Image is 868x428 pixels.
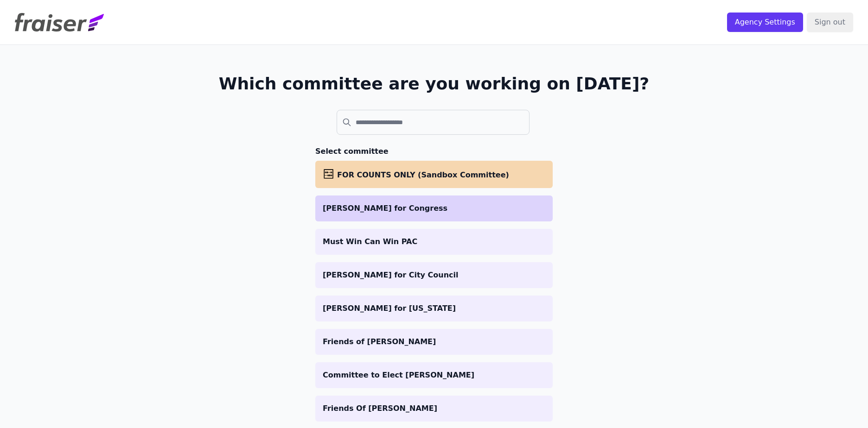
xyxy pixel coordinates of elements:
[315,262,553,288] a: [PERSON_NAME] for City Council
[337,170,509,179] span: FOR COUNTS ONLY (Sandbox Committee)
[315,296,553,321] a: [PERSON_NAME] for [US_STATE]
[315,161,553,188] a: FOR COUNTS ONLY (Sandbox Committee)
[323,270,545,281] p: [PERSON_NAME] for City Council
[315,229,553,255] a: Must Win Can Win PAC
[807,13,853,32] input: Sign out
[727,13,803,32] input: Agency Settings
[219,75,650,93] h1: Which committee are you working on [DATE]?
[323,303,545,314] p: [PERSON_NAME] for [US_STATE]
[315,195,553,221] a: [PERSON_NAME] for Congress
[323,236,545,247] p: Must Win Can Win PAC
[315,396,553,422] a: Friends Of [PERSON_NAME]
[315,329,553,355] a: Friends of [PERSON_NAME]
[323,203,545,214] p: [PERSON_NAME] for Congress
[15,13,104,31] img: Fraiser Logo
[323,336,545,347] p: Friends of [PERSON_NAME]
[315,146,553,157] h3: Select committee
[323,403,545,414] p: Friends Of [PERSON_NAME]
[323,370,545,381] p: Committee to Elect [PERSON_NAME]
[315,362,553,388] a: Committee to Elect [PERSON_NAME]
